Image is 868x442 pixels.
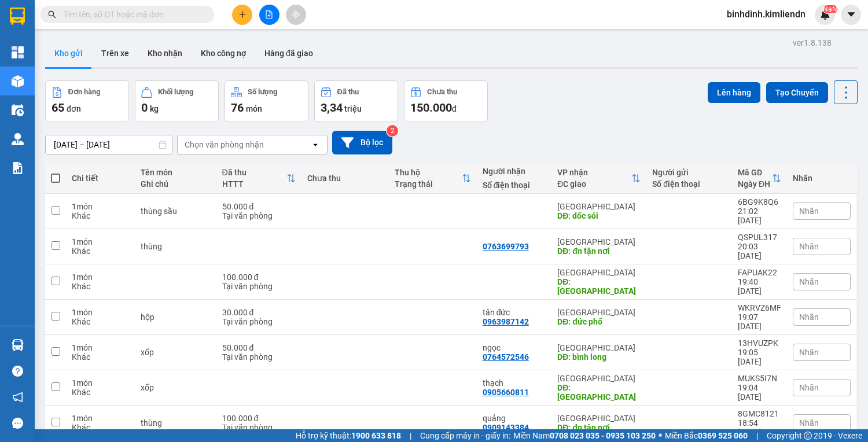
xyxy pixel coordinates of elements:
div: 100.000 đ [222,414,296,423]
div: Khác [72,423,129,432]
button: Đơn hàng65đơn [45,80,129,122]
div: Thu hộ [395,168,461,177]
div: 50.000 đ [222,202,296,211]
div: VP nhận [557,168,631,177]
svg: open [311,140,320,149]
div: 1 món [72,237,129,246]
div: 1 món [72,272,129,282]
div: Tên món [141,168,211,177]
div: Chưa thu [427,88,457,96]
div: 19:07 [DATE] [738,312,781,331]
div: Khác [72,317,129,326]
div: Trạng thái [395,179,461,189]
div: Tại văn phòng [222,352,296,362]
sup: 2 [387,125,398,137]
th: Toggle SortBy [389,163,476,194]
span: kg [150,104,159,113]
span: ⚪️ [659,433,662,438]
div: 1 món [72,343,129,352]
div: [GEOGRAPHIC_DATA] [557,237,641,246]
button: Đã thu3,34 triệu [314,80,398,122]
span: caret-down [846,9,856,20]
div: Mã GD [738,168,772,177]
input: Select a date range. [46,135,172,154]
button: Kho công nợ [192,39,255,67]
input: Tìm tên, số ĐT hoặc mã đơn [64,8,200,21]
span: Nhãn [799,277,819,286]
span: 150.000 [410,101,452,115]
div: hộp [141,312,211,322]
div: xốp [141,348,211,357]
div: DĐ: đức phổ [557,317,641,326]
div: Khác [72,211,129,220]
div: QSPUL317 [738,233,781,242]
button: aim [286,5,306,25]
div: thạch [483,378,546,388]
span: aim [292,10,300,19]
span: đ [452,104,457,113]
span: 76 [231,101,244,115]
div: 1 món [72,308,129,317]
div: Chưa thu [307,174,383,183]
button: Trên xe [92,39,138,67]
div: Tại văn phòng [222,317,296,326]
div: ngọc [483,343,546,352]
div: 30.000 đ [222,308,296,317]
span: Nhãn [799,242,819,251]
div: [GEOGRAPHIC_DATA] [557,374,641,383]
div: Tại văn phòng [222,211,296,220]
div: DĐ: bình long [557,352,641,362]
div: 20:03 [DATE] [738,242,781,260]
th: Toggle SortBy [216,163,302,194]
div: quảng [483,414,546,423]
div: DĐ: đà nẵng [557,277,641,296]
span: Miền Nam [513,429,656,442]
strong: 1900 633 818 [351,431,401,440]
span: copyright [804,432,812,440]
span: binhdinh.kimliendn [718,7,815,21]
img: dashboard-icon [12,46,24,58]
div: Khác [72,388,129,397]
div: 21:02 [DATE] [738,207,781,225]
div: 100.000 đ [222,272,296,282]
img: icon-new-feature [820,9,830,20]
strong: 0708 023 035 - 0935 103 250 [550,431,656,440]
span: | [410,429,411,442]
span: Miền Bắc [665,429,748,442]
div: Người gửi [652,168,726,177]
div: 18:54 [DATE] [738,418,781,437]
div: 8GMC8121 [738,409,781,418]
div: Người nhận [483,167,546,176]
div: 19:04 [DATE] [738,383,781,402]
th: Toggle SortBy [551,163,646,194]
img: warehouse-icon [12,104,24,116]
div: [GEOGRAPHIC_DATA] [557,414,641,423]
img: warehouse-icon [12,339,24,351]
span: file-add [265,10,273,19]
button: Kho gửi [45,39,92,67]
div: Đã thu [337,88,359,96]
div: thùng [141,418,211,428]
span: notification [12,392,23,403]
div: DĐ: đn tận nơi [557,246,641,256]
span: Nhãn [799,207,819,216]
div: Khối lượng [158,88,193,96]
div: tân đức [483,308,546,317]
th: Toggle SortBy [732,163,787,194]
span: | [756,429,758,442]
div: Tại văn phòng [222,282,296,291]
div: DĐ: đn tận nơi [557,423,641,432]
div: Chi tiết [72,174,129,183]
div: [GEOGRAPHIC_DATA] [557,268,641,277]
img: logo-vxr [10,8,25,25]
div: Khác [72,246,129,256]
button: Khối lượng0kg [135,80,219,122]
div: Khác [72,352,129,362]
div: HTTT [222,179,287,189]
div: Đã thu [222,168,287,177]
span: Cung cấp máy in - giấy in: [420,429,510,442]
button: Chưa thu150.000đ [404,80,488,122]
div: Số lượng [248,88,277,96]
div: Ghi chú [141,179,211,189]
span: 0 [141,101,148,115]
